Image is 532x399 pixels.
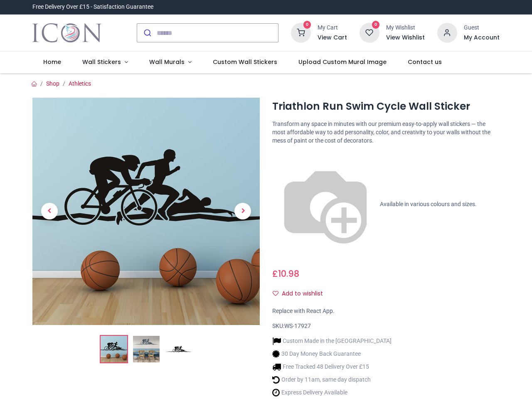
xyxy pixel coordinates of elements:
span: Contact us [408,58,442,66]
h1: Triathlon Run Swim Cycle Wall Sticker [272,99,500,113]
p: Transform any space in minutes with our premium easy-to-apply wall stickers — the most affordable... [272,120,500,145]
div: Free Delivery Over £15 - Satisfaction Guarantee [32,3,153,11]
li: Express Delivery Available [272,388,392,397]
li: Order by 11am, same day dispatch [272,375,392,384]
a: 0 [291,29,311,36]
a: 0 [360,29,379,36]
img: Triathlon Run Swim Cycle Wall Sticker [32,98,260,325]
img: Triathlon Run Swim Cycle Wall Sticker [101,336,127,362]
span: Available in various colours and sizes. [380,201,477,207]
img: Icon Wall Stickers [32,21,101,44]
span: 10.98 [278,268,299,280]
a: View Cart [318,34,347,42]
div: Guest [464,24,500,32]
li: 30 Day Money Back Guarantee [272,350,392,358]
button: Add to wishlistAdd to wishlist [272,287,330,301]
a: Wall Murals [138,52,202,73]
a: Next [226,132,260,291]
i: Add to wishlist [273,291,278,296]
a: Athletics [69,80,91,87]
span: Wall Murals [149,58,185,66]
a: Logo of Icon Wall Stickers [32,21,101,44]
a: My Account [464,34,500,42]
button: Submit [137,24,157,42]
sup: 0 [303,21,311,29]
div: Replace with React App. [272,307,500,315]
img: color-wheel.png [272,151,379,258]
img: WS-17927-02 [133,336,160,362]
span: Home [43,58,61,66]
sup: 0 [372,21,380,29]
a: Wall Stickers [72,52,139,73]
div: My Wishlist [386,24,425,32]
a: Shop [46,80,59,87]
div: My Cart [318,24,347,32]
img: WS-17927-03 [165,336,192,362]
span: Wall Stickers [82,58,121,66]
span: Previous [41,203,58,219]
iframe: Customer reviews powered by Trustpilot [325,3,500,11]
li: Free Tracked 48 Delivery Over £15 [272,362,392,371]
span: WS-17927 [284,323,311,329]
div: SKU: [272,322,500,330]
span: Custom Wall Stickers [213,58,277,66]
span: Upload Custom Mural Image [298,58,387,66]
span: £ [272,268,299,280]
a: View Wishlist [386,34,425,42]
a: Previous [32,132,66,291]
span: Next [234,203,251,219]
li: Custom Made in the [GEOGRAPHIC_DATA] [272,337,392,345]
